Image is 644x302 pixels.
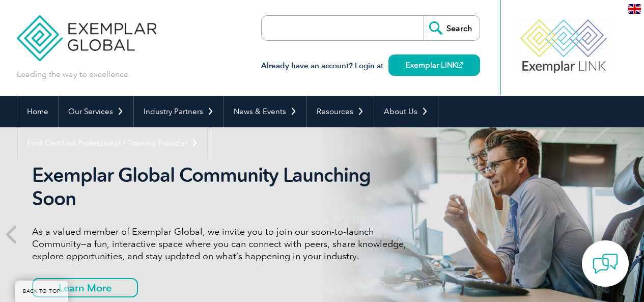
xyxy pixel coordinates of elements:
p: As a valued member of Exemplar Global, we invite you to join our soon-to-launch Community—a fun, ... [32,226,414,262]
a: Learn More [32,278,138,297]
p: Leading the way to excellence [17,69,128,80]
h2: Exemplar Global Community Launching Soon [32,163,414,210]
a: About Us [374,96,438,127]
a: Resources [307,96,374,127]
img: open_square.png [457,62,463,68]
a: Exemplar LINK [388,54,480,76]
img: en [628,4,641,14]
input: Search [424,16,480,40]
h3: Already have an account? Login at [261,60,480,72]
a: Industry Partners [134,96,223,127]
a: Home [17,96,58,127]
img: contact-chat.png [593,251,618,277]
a: Find Certified Professional / Training Provider [17,127,208,159]
a: BACK TO TOP [15,281,68,302]
a: Our Services [59,96,133,127]
a: News & Events [224,96,306,127]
